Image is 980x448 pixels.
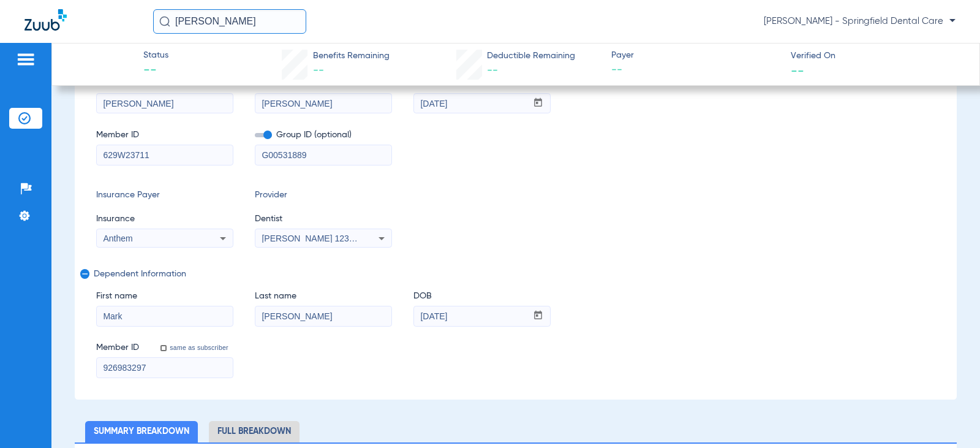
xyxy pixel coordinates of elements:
span: Dependent Information [94,269,933,279]
button: Open calendar [526,306,550,326]
label: same as subscriber [167,343,228,352]
span: Insurance [96,213,233,226]
button: Open calendar [526,94,550,113]
span: -- [313,65,324,76]
img: Search Icon [159,16,170,27]
span: Deductible Remaining [487,50,575,63]
span: Benefits Remaining [313,50,390,63]
input: Search for patients [153,9,306,34]
span: Dentist [255,213,392,226]
span: Group ID (optional) [255,129,392,142]
span: [PERSON_NAME] 1235410028 [262,233,382,243]
img: hamburger-icon [16,52,36,67]
span: [PERSON_NAME] - Springfield Dental Care [764,15,956,28]
span: Member ID [96,341,139,354]
li: Full Breakdown [209,421,300,442]
span: Verified On [791,50,960,63]
span: -- [487,65,498,76]
span: Last name [255,290,392,303]
span: -- [143,63,168,80]
span: -- [611,63,780,78]
span: Provider [255,189,392,202]
span: Member ID [96,129,233,142]
mat-icon: remove [80,269,88,284]
span: Anthem [103,233,132,243]
li: Summary Breakdown [85,421,198,442]
span: First name [96,290,233,303]
span: Payer [611,49,780,62]
span: -- [791,64,804,77]
span: Status [143,49,168,62]
span: DOB [413,290,551,303]
img: Zuub Logo [24,9,67,31]
span: Insurance Payer [96,189,233,202]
